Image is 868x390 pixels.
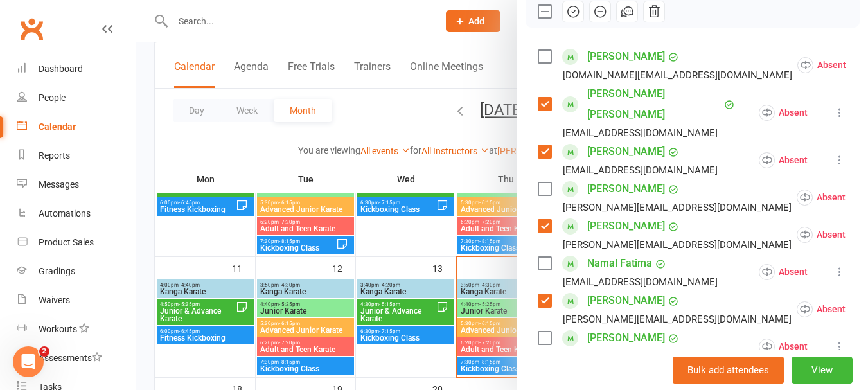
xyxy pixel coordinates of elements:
a: [PERSON_NAME] [587,216,665,236]
div: Absent [797,190,846,206]
a: People [17,84,136,112]
div: Reports [39,150,70,161]
div: Waivers [39,295,70,305]
div: [EMAIL_ADDRESS][DOMAIN_NAME] [563,125,718,141]
a: Dashboard [17,55,136,84]
div: [DOMAIN_NAME][EMAIL_ADDRESS][DOMAIN_NAME] [563,67,792,84]
div: Absent [797,301,846,317]
a: [PERSON_NAME] [587,46,665,67]
div: Automations [39,208,91,218]
a: Reports [17,141,136,170]
div: [EMAIL_ADDRESS][DOMAIN_NAME] [563,274,718,290]
div: Absent [797,227,846,243]
a: [PERSON_NAME] [PERSON_NAME] [587,84,721,125]
div: Absent [759,152,808,168]
a: Waivers [17,286,136,315]
div: Absent [759,105,808,121]
a: Product Sales [17,228,136,257]
div: Calendar [39,121,76,132]
a: [PERSON_NAME] [587,141,665,162]
a: Workouts [17,315,136,344]
div: [PERSON_NAME][EMAIL_ADDRESS][DOMAIN_NAME] [563,236,792,253]
a: Gradings [17,257,136,286]
a: [PERSON_NAME] [587,179,665,199]
div: Dashboard [39,64,83,74]
iframe: Intercom live chat [13,346,44,377]
a: Clubworx [15,13,48,45]
div: People [39,93,66,103]
div: Absent [797,57,846,73]
a: Messages [17,170,136,199]
a: Namal Fatima [587,253,652,274]
div: Workouts [39,324,77,334]
div: Messages [39,179,79,190]
div: Gradings [39,266,75,276]
div: Assessments [39,353,102,363]
a: Assessments [17,344,136,373]
a: [PERSON_NAME] [587,290,665,311]
div: Absent [759,339,808,355]
a: Automations [17,199,136,228]
a: Calendar [17,112,136,141]
button: Bulk add attendees [673,357,784,384]
a: [PERSON_NAME] [587,328,665,348]
span: 2 [39,346,49,357]
div: [EMAIL_ADDRESS][DOMAIN_NAME] [563,162,718,179]
button: View [792,357,853,384]
div: Product Sales [39,237,94,247]
div: Absent [759,264,808,280]
div: [PERSON_NAME][EMAIL_ADDRESS][DOMAIN_NAME] [563,199,792,216]
div: [PERSON_NAME][EMAIL_ADDRESS][DOMAIN_NAME] [563,311,792,328]
div: [EMAIL_ADDRESS][DOMAIN_NAME] [563,348,718,365]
